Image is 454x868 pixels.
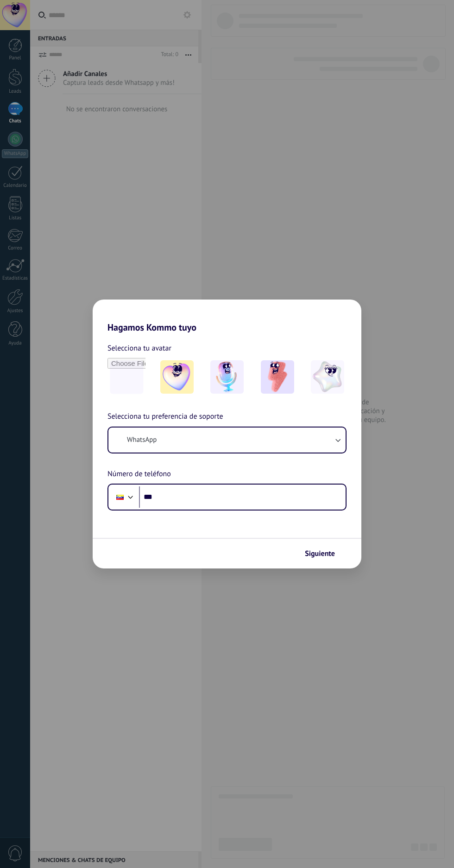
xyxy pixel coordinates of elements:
[127,435,157,445] span: WhatsApp
[93,300,361,333] h2: Hagamos Kommo tuyo
[305,550,335,557] span: Siguiente
[107,342,171,354] span: Selecciona tu avatar
[111,487,129,507] div: Venezuela: + 58
[108,428,346,453] button: WhatsApp
[107,411,223,423] span: Selecciona tu preferencia de soporte
[311,360,344,394] img: -4.jpeg
[261,360,294,394] img: -3.jpeg
[210,360,244,394] img: -2.jpeg
[107,468,171,480] span: Número de teléfono
[160,360,194,394] img: -1.jpeg
[301,546,347,562] button: Siguiente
